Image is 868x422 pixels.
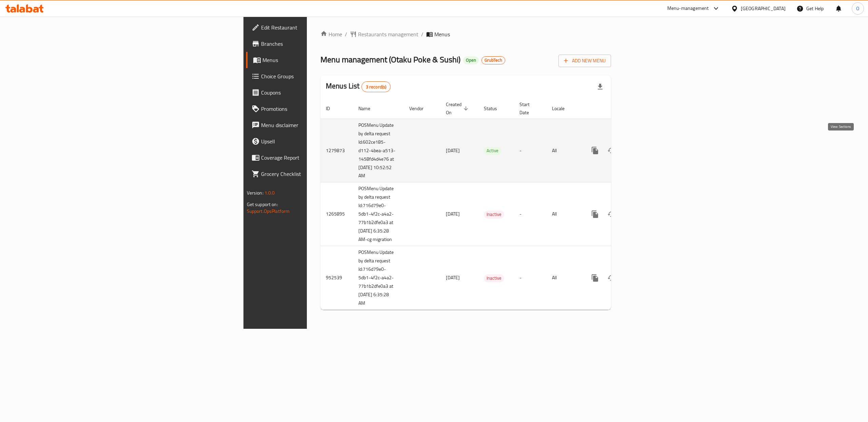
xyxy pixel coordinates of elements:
button: Change Status [603,206,619,222]
td: - [514,119,547,182]
span: [DATE] [446,273,460,282]
a: Coupons [246,84,389,101]
span: Vendor [409,104,432,113]
span: 3 record(s) [362,84,391,90]
span: Active [484,147,501,155]
button: more [587,270,603,286]
td: All [547,182,581,246]
a: Promotions [246,101,389,117]
div: Open [463,56,479,64]
span: Promotions [261,105,383,113]
div: Menu-management [667,4,709,13]
a: Upsell [246,133,389,149]
span: GrubTech [482,57,505,63]
span: Created On [446,100,470,117]
td: All [547,246,581,310]
table: enhanced table [320,98,657,310]
span: Get support on: [247,200,278,209]
span: Choice Groups [261,72,383,80]
a: Edit Restaurant [246,19,389,36]
span: Menus [262,56,383,64]
span: 1.0.0 [264,188,275,197]
a: Menu disclaimer [246,117,389,133]
span: Edit Restaurant [261,23,383,32]
a: Menus [246,52,389,68]
span: Open [463,57,479,63]
span: Menu disclaimer [261,121,383,129]
span: [DATE] [446,146,460,155]
span: Coverage Report [261,154,383,162]
button: more [587,206,603,222]
button: Add New Menu [558,55,611,67]
span: O [856,5,859,12]
a: Choice Groups [246,68,389,84]
a: Grocery Checklist [246,166,389,182]
li: / [421,30,423,38]
span: Inactive [484,210,504,218]
span: Start Date [519,100,538,117]
span: Menu management ( Otaku Poke & Sushi ) [320,52,460,67]
span: Add New Menu [564,57,606,65]
td: All [547,119,581,182]
span: Name [358,104,379,113]
a: Support.OpsPlatform [247,207,290,216]
span: Upsell [261,137,383,145]
button: Change Status [603,142,619,159]
div: [GEOGRAPHIC_DATA] [741,5,786,12]
span: Locale [552,104,573,113]
span: Version: [247,188,263,197]
span: ID [326,104,339,113]
th: Actions [581,98,657,119]
span: Menus [434,30,450,38]
a: Branches [246,36,389,52]
span: Grocery Checklist [261,170,383,178]
div: Total records count [361,81,391,92]
span: Inactive [484,274,504,282]
span: Branches [261,40,383,48]
button: Change Status [603,270,619,286]
button: more [587,142,603,159]
span: Status [484,104,506,113]
div: Inactive [484,210,504,219]
nav: breadcrumb [320,30,611,38]
span: Coupons [261,88,383,97]
h2: Menus List [326,81,391,92]
td: - [514,246,547,310]
span: [DATE] [446,209,460,218]
a: Coverage Report [246,149,389,166]
td: - [514,182,547,246]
